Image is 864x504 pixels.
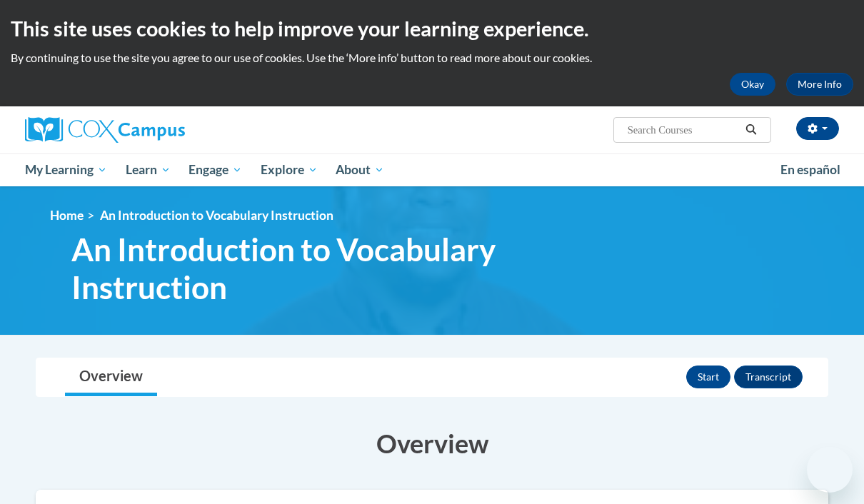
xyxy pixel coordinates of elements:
button: Search [740,121,762,138]
span: En español [780,162,840,177]
a: Overview [65,358,157,396]
img: Cox Campus [25,117,185,143]
a: Cox Campus [25,117,282,143]
a: Engage [179,153,251,186]
div: Main menu [14,153,850,186]
p: By continuing to use the site you agree to our use of cookies. Use the ‘More info’ button to read... [11,50,853,66]
button: Okay [730,73,775,96]
span: Learn [126,161,171,178]
a: Home [50,208,84,223]
input: Search Courses [626,121,740,138]
span: Explore [261,161,318,178]
span: An Introduction to Vocabulary Instruction [100,208,333,223]
a: Learn [116,153,180,186]
a: More Info [786,73,853,96]
button: Transcript [734,366,803,388]
span: My Learning [25,161,107,178]
a: En español [771,155,850,185]
button: Start [686,366,730,388]
span: Engage [189,161,242,178]
a: About [327,153,394,186]
a: My Learning [16,153,116,186]
span: About [336,161,384,178]
h3: Overview [36,425,828,461]
iframe: Button to launch messaging window [807,447,853,493]
a: Explore [251,153,327,186]
span: An Introduction to Vocabulary Instruction [71,231,564,306]
button: Account Settings [796,117,839,140]
h2: This site uses cookies to help improve your learning experience. [11,14,853,43]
